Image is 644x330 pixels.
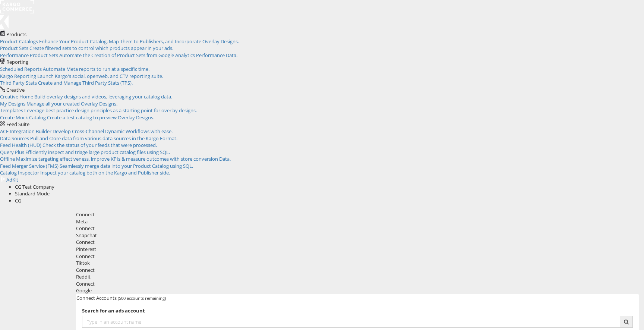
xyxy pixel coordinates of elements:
[15,190,50,197] span: Standard Mode
[34,93,172,100] span: Build overlay designs and videos, leveraging your catalog data.
[76,239,639,246] div: Connect
[76,246,639,253] div: Pinterest
[76,287,639,294] div: Google
[59,52,237,59] span: Automate the Creation of Product Sets from Google Analytics Performance Data.
[47,114,154,121] span: Create a test catalog to preview Overlay Designs.
[76,260,639,267] div: Tiktok
[42,142,157,148] span: Check the status of your feeds that were processed.
[15,183,54,190] span: CG Test Company
[6,59,28,65] span: Reporting
[29,45,173,51] span: Create filtered sets to control which products appear in your ads.
[76,273,639,280] div: Reddit
[39,38,239,45] span: Enhance Your Product Catalog, Map Them to Publishers, and Incorporate Overlay Designs.
[82,307,145,314] strong: Search for an ads account
[40,169,170,176] span: Inspect your catalog both on the Kargo and Publisher side.
[16,155,231,162] span: Maximize targeting effectiveness, improve KPIs & measure outcomes with store conversion Data.
[76,225,639,232] div: Connect
[24,107,197,114] span: Leverage best practice design principles as a starting point for overlay designs.
[76,232,639,239] div: Snapchat
[76,253,639,260] div: Connect
[26,100,117,107] span: Manage all your created Overlay Designs.
[76,267,639,274] div: Connect
[6,176,18,183] span: AdKit
[76,218,639,225] div: Meta
[118,295,166,301] span: (500 accounts remaining)
[76,295,117,301] span: Connect Accounts
[76,280,639,287] div: Connect
[30,135,177,142] span: Pull and store data from various data sources in the Kargo Format.
[15,197,21,204] span: CG
[43,66,149,72] span: Automate Meta reports to run at a specific time.
[6,121,29,128] span: Feed Suite
[76,211,639,218] div: Connect
[37,73,163,79] span: Launch Kargo's social, openweb, and CTV reporting suite.
[25,149,170,155] span: Efficiently inspect and triage large product catalog files using SQL.
[6,31,26,38] span: Products
[53,128,173,135] span: Develop Cross-Channel Dynamic Workflows with ease.
[38,79,133,86] span: Create and Manage Third Party Stats (TPS).
[60,163,193,169] span: Seamlessly merge data into your Product Catalog using SQL.
[82,316,620,328] input: Type in an account name
[6,87,25,93] span: Creative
